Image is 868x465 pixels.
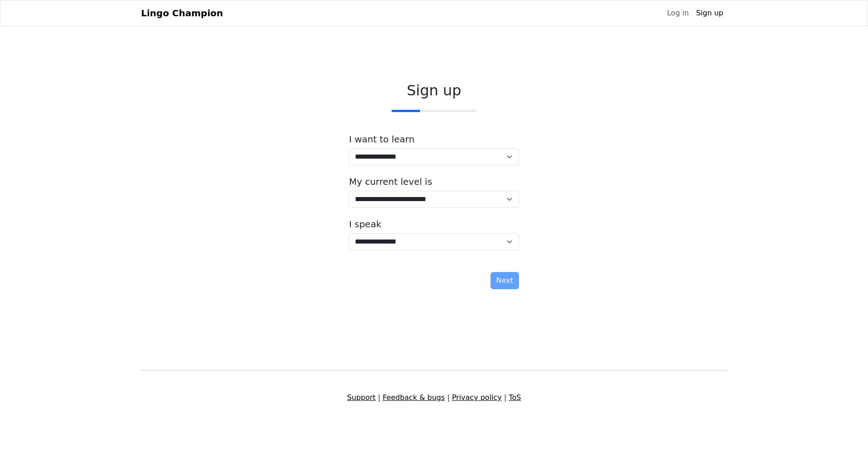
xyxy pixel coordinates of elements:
a: Privacy policy [452,393,502,402]
a: Lingo Champion [141,4,223,22]
a: ToS [509,393,521,402]
label: I speak [349,219,382,230]
a: Support [347,393,376,402]
label: I want to learn [349,134,415,145]
a: Feedback & bugs [382,393,445,402]
div: | | | [136,392,732,403]
a: Sign up [693,4,727,22]
a: Log in [663,4,692,22]
h2: Sign up [349,82,519,99]
label: My current level is [349,176,432,187]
